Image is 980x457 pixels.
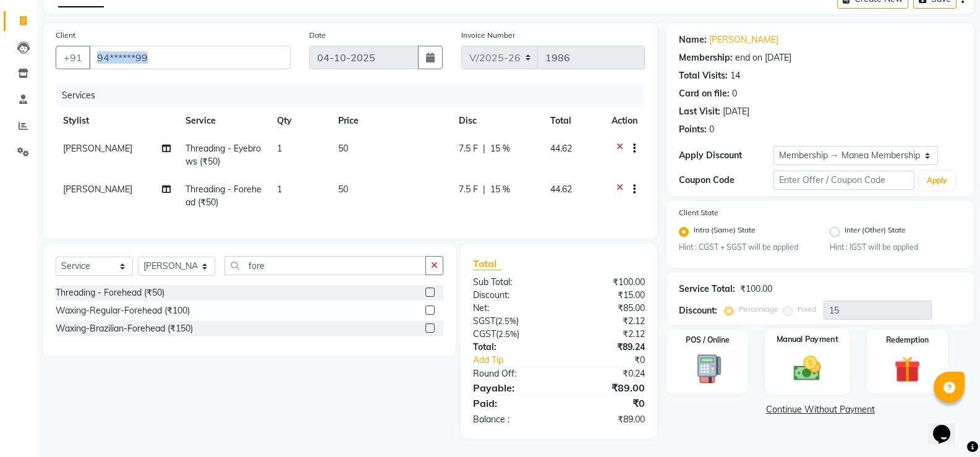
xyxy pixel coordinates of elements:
span: Threading - Forehead (₹50) [185,184,262,208]
span: 44.62 [550,184,572,195]
span: 7.5 F [459,142,478,155]
div: Sub Total: [464,276,559,289]
div: Points: [679,123,707,136]
span: [PERSON_NAME] [63,184,132,195]
span: 50 [338,184,348,195]
label: Invoice Number [461,30,515,41]
div: ₹89.24 [559,341,654,354]
label: Percentage [739,304,778,315]
label: Redemption [886,335,929,346]
span: Threading - Eyebrows (₹50) [185,143,261,167]
span: | [483,183,485,196]
div: Discount: [679,304,717,317]
input: Enter Offer / Coupon Code [773,171,914,190]
div: ₹89.00 [559,413,654,426]
div: ₹0 [575,354,654,367]
th: Total [543,107,604,135]
div: Paid: [464,396,559,411]
span: Total [473,257,501,270]
div: ₹100.00 [740,283,772,296]
div: ₹100.00 [559,276,654,289]
img: _gift.svg [886,353,929,386]
div: ( ) [464,328,559,341]
div: Round Off: [464,367,559,380]
span: 15 % [490,183,510,196]
div: Net: [464,302,559,315]
label: Client State [679,207,718,218]
th: Service [178,107,270,135]
a: Continue Without Payment [669,403,971,416]
input: Search or Scan [224,256,426,275]
div: ( ) [464,315,559,328]
div: Card on file: [679,87,730,100]
span: SGST [473,315,495,327]
div: ₹15.00 [559,289,654,302]
label: Inter (Other) State [845,224,906,239]
span: 15 % [490,142,510,155]
div: Coupon Code [679,174,773,187]
div: Balance : [464,413,559,426]
img: _pos-terminal.svg [686,353,729,385]
div: ₹0.24 [559,367,654,380]
th: Price [331,107,452,135]
label: Intra (Same) State [694,224,756,239]
button: +91 [56,46,90,69]
label: Manual Payment [777,334,838,346]
div: [DATE] [723,105,749,118]
th: Stylist [56,107,178,135]
div: Total: [464,341,559,354]
div: 0 [709,123,714,136]
button: Apply [919,171,955,190]
input: Search by Name/Mobile/Email/Code [89,46,291,69]
div: 14 [730,69,740,82]
div: Apply Discount [679,149,773,162]
div: Name: [679,33,707,46]
span: 1 [277,184,282,195]
th: Disc [451,107,543,135]
div: ₹2.12 [559,315,654,328]
iframe: chat widget [928,408,968,445]
label: Fixed [798,304,816,315]
span: 44.62 [550,143,572,154]
div: end on [DATE] [735,51,791,64]
small: Hint : IGST will be applied [830,242,961,253]
div: ₹89.00 [559,380,654,395]
div: Payable: [464,380,559,395]
div: Total Visits: [679,69,728,82]
div: Services [57,84,654,107]
div: Waxing-Regular-Forehead (₹100) [56,304,190,317]
span: 7.5 F [459,183,478,196]
th: Qty [270,107,331,135]
label: Date [309,30,326,41]
div: Last Visit: [679,105,720,118]
span: [PERSON_NAME] [63,143,132,154]
span: 2.5% [498,316,516,326]
div: 0 [732,87,737,100]
span: | [483,142,485,155]
div: ₹2.12 [559,328,654,341]
span: 2.5% [498,329,517,339]
a: Add Tip [464,354,575,367]
div: Waxing-Brazilian-Forehead (₹150) [56,322,193,335]
div: ₹0 [559,396,654,411]
img: _cash.svg [785,353,829,385]
small: Hint : CGST + SGST will be applied [679,242,811,253]
label: POS / Online [686,335,730,346]
a: [PERSON_NAME] [709,33,778,46]
div: Membership: [679,51,733,64]
div: Threading - Forehead (₹50) [56,286,164,299]
label: Client [56,30,75,41]
th: Action [604,107,645,135]
span: CGST [473,328,496,340]
div: ₹85.00 [559,302,654,315]
div: Discount: [464,289,559,302]
div: Service Total: [679,283,735,296]
span: 1 [277,143,282,154]
span: 50 [338,143,348,154]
